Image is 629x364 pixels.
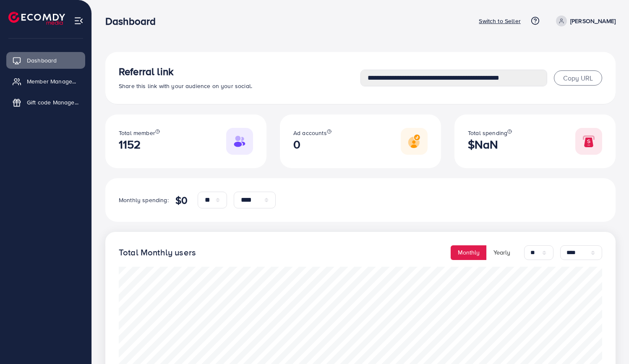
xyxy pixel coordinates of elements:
img: Responsive image [575,128,602,155]
button: Yearly [486,245,517,260]
p: Switch to Seller [479,16,521,26]
h4: Total Monthly users [119,247,196,258]
h2: 0 [293,138,331,151]
span: Total member [119,129,155,137]
button: Monthly [451,245,487,260]
p: Monthly spending: [119,195,169,205]
span: Copy URL [563,73,593,83]
h4: $0 [175,194,188,206]
p: [PERSON_NAME] [570,16,616,26]
span: Gift code Management [27,98,79,107]
h2: 1152 [119,138,160,151]
span: Total spending [468,129,507,137]
h3: Referral link [119,65,360,78]
a: Dashboard [6,52,85,69]
button: Copy URL [554,70,602,86]
a: Member Management [6,73,85,90]
span: Ad accounts [293,129,327,137]
span: Share this link with your audience on your social. [119,82,252,90]
img: Responsive image [226,128,253,155]
a: [PERSON_NAME] [553,16,616,26]
a: Gift code Management [6,94,85,111]
span: Dashboard [27,56,57,65]
h3: Dashboard [105,15,162,27]
img: menu [74,16,84,26]
img: Responsive image [401,128,428,155]
img: logo [8,12,65,25]
span: Member Management [27,77,79,86]
h2: $NaN [468,138,512,151]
